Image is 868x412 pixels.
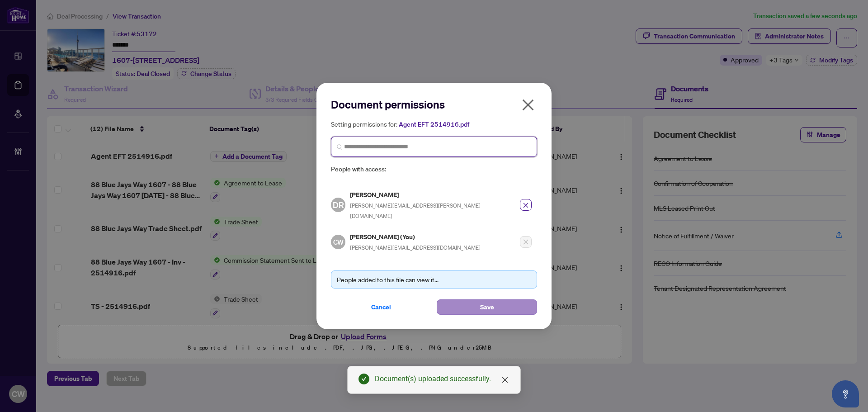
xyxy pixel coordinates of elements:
[350,232,481,242] h5: [PERSON_NAME] (You)
[350,189,514,200] h5: [PERSON_NAME]
[371,300,391,314] span: Cancel
[337,275,531,284] div: People added to this file can view it...
[399,120,469,128] span: Agent EFT 2514916.pdf
[521,98,535,112] span: close
[437,299,537,315] button: Save
[331,119,537,129] h5: Setting permissions for:
[501,376,509,384] span: close
[832,380,859,407] button: Open asap
[337,144,342,150] img: search_icon
[333,237,344,247] span: CW
[350,202,481,219] span: [PERSON_NAME][EMAIL_ADDRESS][PERSON_NAME][DOMAIN_NAME]
[480,300,494,314] span: Save
[523,202,529,208] span: close
[375,374,509,384] div: Document(s) uploaded successfully.
[331,97,537,112] h2: Document permissions
[500,375,510,385] a: Close
[350,244,481,251] span: [PERSON_NAME][EMAIL_ADDRESS][DOMAIN_NAME]
[331,299,431,315] button: Cancel
[331,164,537,175] span: People with access:
[359,374,369,384] span: check-circle
[333,199,344,211] span: DR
